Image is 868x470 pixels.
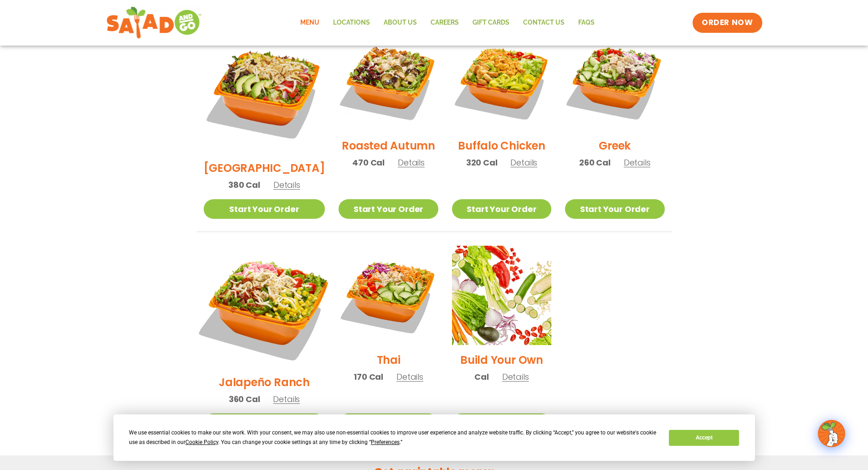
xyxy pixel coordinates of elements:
span: Details [510,157,537,168]
span: 320 Cal [466,156,498,169]
a: About Us [377,12,424,33]
button: Accept [669,430,739,446]
img: Product photo for Thai Salad [339,246,438,345]
span: Details [502,371,529,382]
div: Cookie Consent Prompt [113,414,755,461]
img: wpChatIcon [819,421,844,446]
span: Details [273,393,300,405]
h2: Greek [599,138,631,154]
a: Careers [424,12,466,33]
a: Start Your Order [339,413,438,433]
img: Product photo for Jalapeño Ranch Salad [193,235,335,378]
img: Product photo for BBQ Ranch Salad [204,31,325,153]
img: Product photo for Build Your Own [452,246,551,345]
span: 260 Cal [579,156,611,169]
h2: Thai [377,352,401,368]
a: Start Your Order [204,199,325,219]
a: Start Your Order [339,199,438,219]
span: 360 Cal [229,393,260,405]
span: Details [396,371,423,382]
span: Preferences [371,439,400,445]
span: Details [398,157,425,168]
span: 380 Cal [228,179,260,191]
img: Product photo for Buffalo Chicken Salad [452,31,551,131]
span: Details [273,179,300,191]
span: Cal [474,371,488,383]
h2: [GEOGRAPHIC_DATA] [204,160,325,176]
span: Cookie Policy [185,439,218,445]
h2: Buffalo Chicken [458,138,545,154]
span: 170 Cal [354,371,383,383]
img: Product photo for Greek Salad [565,31,664,131]
span: 470 Cal [352,156,385,169]
nav: Menu [293,12,601,33]
h2: Build Your Own [460,352,543,368]
span: ORDER NOW [702,17,753,28]
a: FAQs [571,12,601,33]
a: Start Your Order [204,413,325,433]
a: Start Your Order [452,199,551,219]
span: Details [624,157,651,168]
a: Start Your Order [452,413,551,433]
a: Contact Us [516,12,571,33]
a: ORDER NOW [693,13,762,33]
a: Locations [326,12,377,33]
div: We use essential cookies to make our site work. With your consent, we may also use non-essential ... [129,428,658,447]
h2: Roasted Autumn [342,138,435,154]
img: new-SAG-logo-768×292 [106,5,202,41]
a: GIFT CARDS [466,12,516,33]
a: Start Your Order [565,199,664,219]
a: Menu [293,12,326,33]
img: Product photo for Roasted Autumn Salad [339,31,438,131]
h2: Jalapeño Ranch [219,374,310,390]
